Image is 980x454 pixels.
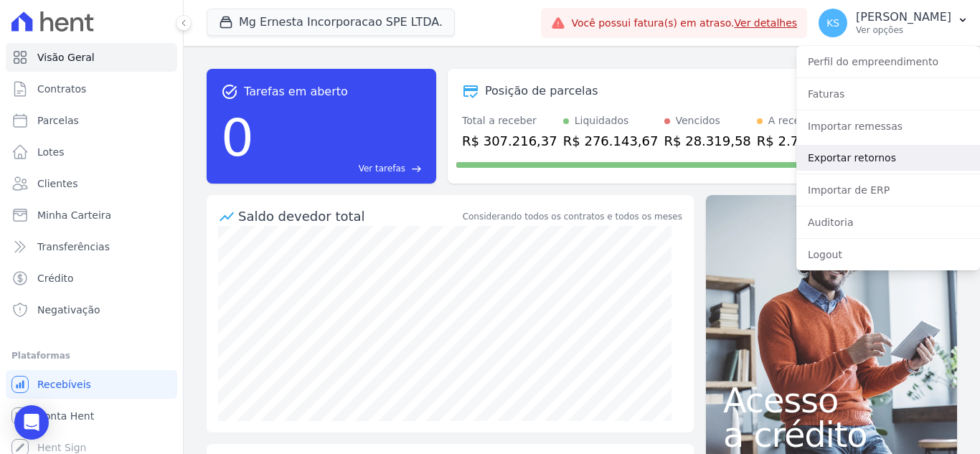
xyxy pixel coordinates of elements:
a: Exportar retornos [796,145,980,171]
a: Transferências [6,232,177,261]
a: Conta Hent [6,402,177,430]
p: Ver opções [856,24,951,36]
div: Total a receber [462,113,557,128]
a: Faturas [796,81,980,107]
span: Transferências [37,240,110,254]
div: A receber [768,113,817,128]
div: R$ 307.216,37 [462,131,557,151]
a: Clientes [6,169,177,198]
span: Lotes [37,145,65,159]
a: Auditoria [796,209,980,235]
span: Ver tarefas [359,162,405,175]
a: Crédito [6,264,177,293]
div: Liquidados [575,113,629,128]
div: Saldo devedor total [238,207,460,226]
div: Plataformas [11,347,171,364]
div: R$ 2.753,12 [757,131,836,151]
span: east [411,164,422,174]
a: Negativação [6,295,177,324]
span: Crédito [37,271,74,285]
a: Ver detalhes [735,17,798,29]
span: Parcelas [37,113,79,128]
div: R$ 276.143,67 [563,131,659,151]
span: Contratos [37,82,86,96]
div: Considerando todos os contratos e todos os meses [463,210,682,223]
a: Ver tarefas east [260,162,422,175]
div: Open Intercom Messenger [14,405,49,440]
span: Visão Geral [37,50,95,65]
span: Clientes [37,176,77,191]
a: Recebíveis [6,370,177,399]
div: Posição de parcelas [485,82,598,100]
a: Logout [796,242,980,268]
div: 0 [221,100,254,175]
span: Negativação [37,303,100,317]
span: Você possui fatura(s) em atraso. [571,16,797,31]
a: Importar remessas [796,113,980,139]
a: Minha Carteira [6,201,177,230]
a: Perfil do empreendimento [796,49,980,75]
a: Importar de ERP [796,177,980,203]
span: Tarefas em aberto [244,83,348,100]
span: Conta Hent [37,409,94,423]
button: KS [PERSON_NAME] Ver opções [807,3,980,43]
div: Vencidos [676,113,720,128]
span: a crédito [723,417,940,452]
span: Acesso [723,383,940,417]
span: Recebíveis [37,377,91,392]
a: Lotes [6,138,177,166]
span: task_alt [221,83,238,100]
p: [PERSON_NAME] [856,10,951,24]
span: Minha Carteira [37,208,111,222]
a: Parcelas [6,106,177,135]
span: KS [826,18,839,28]
a: Contratos [6,75,177,103]
div: R$ 28.319,58 [664,131,751,151]
a: Visão Geral [6,43,177,72]
button: Mg Ernesta Incorporacao SPE LTDA. [207,9,455,36]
